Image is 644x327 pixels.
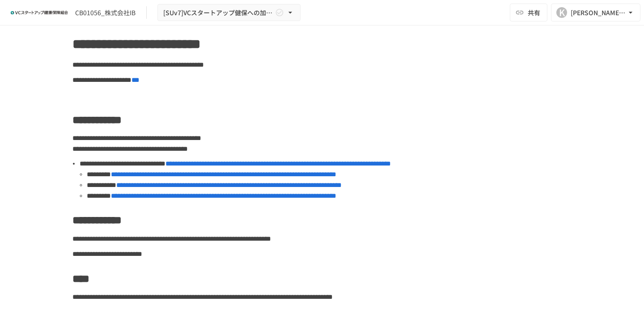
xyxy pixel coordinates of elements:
[510,4,547,21] button: 共有
[11,5,68,20] img: ZDfHsVrhrXUoWEWGWYf8C4Fv4dEjYTEDCNvmL73B7ox
[556,7,567,18] div: K
[528,8,540,17] span: 共有
[157,4,301,21] button: [SUv7]VCスタートアップ健保への加入申請手続き
[75,8,136,17] div: CB01056_株式会社IB
[571,7,626,18] div: [PERSON_NAME][EMAIL_ADDRESS][DOMAIN_NAME]
[292,138,614,149] div: Typeahead menu
[551,4,640,21] button: K[PERSON_NAME][EMAIL_ADDRESS][DOMAIN_NAME]
[163,7,273,18] span: [SUv7]VCスタートアップ健保への加入申請手続き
